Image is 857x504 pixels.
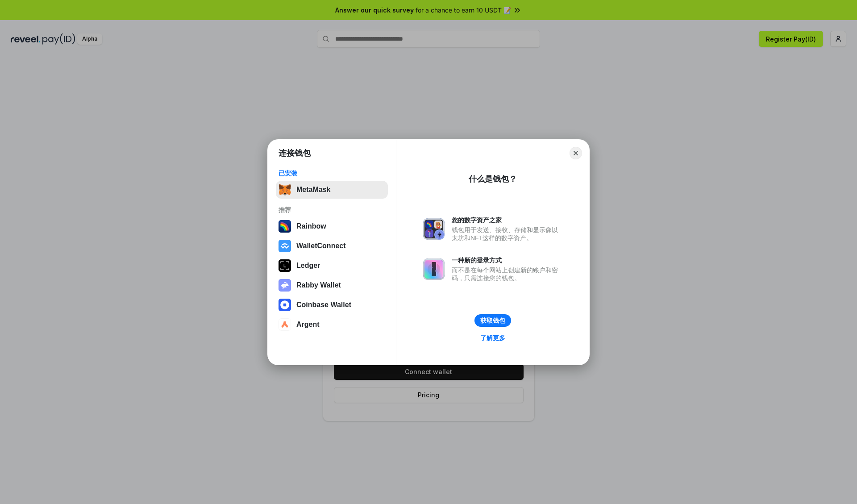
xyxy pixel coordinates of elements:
[279,169,385,177] div: 已安装
[279,318,291,331] img: svg+xml,%3Csvg%20width%3D%2228%22%20height%3D%2228%22%20viewBox%3D%220%200%2028%2028%22%20fill%3D...
[423,218,445,240] img: svg+xml,%3Csvg%20xmlns%3D%22http%3A%2F%2Fwww.w3.org%2F2000%2Fsvg%22%20fill%3D%22none%22%20viewBox...
[296,281,341,289] div: Rabby Wallet
[423,258,445,280] img: svg+xml,%3Csvg%20xmlns%3D%22http%3A%2F%2Fwww.w3.org%2F2000%2Fsvg%22%20fill%3D%22none%22%20viewBox...
[276,257,388,275] button: Ledger
[279,206,385,214] div: 推荐
[276,276,388,294] button: Rabby Wallet
[474,314,511,327] button: 获取钱包
[296,321,320,329] div: Argent
[276,237,388,255] button: WalletConnect
[296,242,346,250] div: WalletConnect
[452,256,562,264] div: 一种新的登录方式
[279,220,291,233] img: svg+xml,%3Csvg%20width%3D%22120%22%20height%3D%22120%22%20viewBox%3D%220%200%20120%20120%22%20fil...
[452,226,562,242] div: 钱包用于发送、接收、存储和显示像以太坊和NFT这样的数字资产。
[480,334,505,342] div: 了解更多
[480,317,505,325] div: 获取钱包
[475,332,511,344] a: 了解更多
[276,316,388,333] button: Argent
[296,301,351,309] div: Coinbase Wallet
[276,296,388,314] button: Coinbase Wallet
[469,174,517,184] div: 什么是钱包？
[279,148,311,158] h1: 连接钱包
[296,262,320,270] div: Ledger
[570,147,582,159] button: Close
[279,279,291,292] img: svg+xml,%3Csvg%20xmlns%3D%22http%3A%2F%2Fwww.w3.org%2F2000%2Fsvg%22%20fill%3D%22none%22%20viewBox...
[276,217,388,235] button: Rainbow
[296,186,330,194] div: MetaMask
[296,222,326,230] div: Rainbow
[452,266,562,282] div: 而不是在每个网站上创建新的账户和密码，只需连接您的钱包。
[452,216,562,224] div: 您的数字资产之家
[279,240,291,252] img: svg+xml,%3Csvg%20width%3D%2228%22%20height%3D%2228%22%20viewBox%3D%220%200%2028%2028%22%20fill%3D...
[276,181,388,199] button: MetaMask
[279,259,291,272] img: svg+xml,%3Csvg%20xmlns%3D%22http%3A%2F%2Fwww.w3.org%2F2000%2Fsvg%22%20width%3D%2228%22%20height%3...
[279,183,291,196] img: svg+xml,%3Csvg%20fill%3D%22none%22%20height%3D%2233%22%20viewBox%3D%220%200%2035%2033%22%20width%...
[279,299,291,311] img: svg+xml,%3Csvg%20width%3D%2228%22%20height%3D%2228%22%20viewBox%3D%220%200%2028%2028%22%20fill%3D...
